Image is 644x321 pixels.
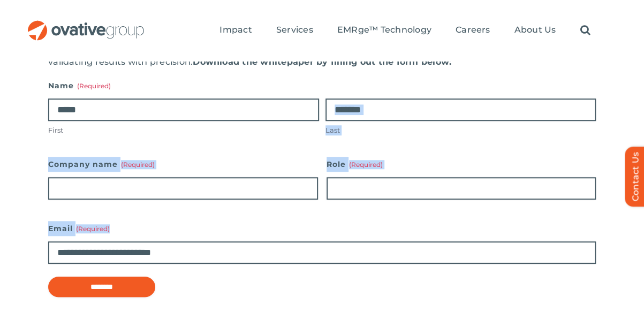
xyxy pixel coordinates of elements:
[48,125,319,135] label: First
[76,225,110,233] span: (Required)
[219,25,252,36] a: Impact
[219,13,590,48] nav: Menu
[48,157,318,172] label: Company name
[27,19,145,29] a: OG_Full_horizontal_RGB
[276,25,313,36] a: Services
[514,25,556,36] a: About Us
[580,25,590,36] a: Search
[219,25,252,35] span: Impact
[349,160,383,169] span: (Required)
[337,25,431,36] a: EMRge™ Technology
[337,25,431,35] span: EMRge™ Technology
[325,125,596,135] label: Last
[48,221,596,236] label: Email
[514,25,556,35] span: About Us
[276,25,313,35] span: Services
[77,82,111,90] span: (Required)
[48,78,111,93] legend: Name
[456,25,490,35] span: Careers
[193,57,451,67] b: Download the whitepaper by filling out the form below:
[121,160,155,169] span: (Required)
[327,157,596,172] label: Role
[456,25,490,36] a: Careers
